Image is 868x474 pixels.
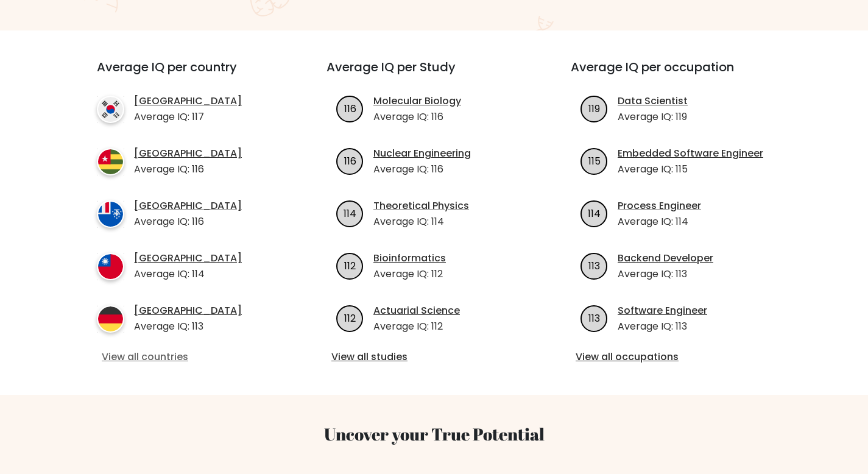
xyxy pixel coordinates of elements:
[373,94,461,108] a: Molecular Biology
[326,60,542,89] h3: Average IQ per Study
[134,199,242,213] a: [GEOGRAPHIC_DATA]
[373,146,471,161] a: Nuclear Engineering
[97,305,124,333] img: country
[97,96,124,123] img: country
[344,311,356,325] text: 112
[588,101,600,115] text: 119
[618,319,707,334] p: Average IQ: 113
[344,206,356,220] text: 114
[618,303,707,318] a: Software Engineer
[134,214,242,229] p: Average IQ: 116
[373,214,469,229] p: Average IQ: 114
[373,162,471,177] p: Average IQ: 116
[618,251,713,266] a: Backend Developer
[134,251,242,266] a: [GEOGRAPHIC_DATA]
[344,154,356,168] text: 116
[373,319,460,334] p: Average IQ: 112
[134,267,242,281] p: Average IQ: 114
[102,350,278,364] a: View all countries
[618,94,688,108] a: Data Scientist
[373,110,461,124] p: Average IQ: 116
[344,258,356,272] text: 112
[618,214,701,229] p: Average IQ: 114
[588,311,600,325] text: 113
[40,424,829,445] h3: Uncover your True Potential
[134,110,242,124] p: Average IQ: 117
[373,199,469,213] a: Theoretical Physics
[618,146,763,161] a: Embedded Software Engineer
[618,162,763,177] p: Average IQ: 115
[588,258,600,272] text: 113
[373,251,446,266] a: Bioinformatics
[134,162,242,177] p: Average IQ: 116
[576,350,781,364] a: View all occupations
[571,60,786,89] h3: Average IQ per occupation
[618,199,701,213] a: Process Engineer
[97,60,283,89] h3: Average IQ per country
[97,253,124,280] img: country
[373,267,446,281] p: Average IQ: 112
[134,146,242,161] a: [GEOGRAPHIC_DATA]
[618,267,713,281] p: Average IQ: 113
[97,148,124,175] img: country
[134,94,242,108] a: [GEOGRAPHIC_DATA]
[134,319,242,334] p: Average IQ: 113
[344,101,356,115] text: 116
[588,154,601,168] text: 115
[97,200,124,228] img: country
[618,110,688,124] p: Average IQ: 119
[331,350,537,364] a: View all studies
[373,303,460,318] a: Actuarial Science
[134,303,242,318] a: [GEOGRAPHIC_DATA]
[588,206,601,220] text: 114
